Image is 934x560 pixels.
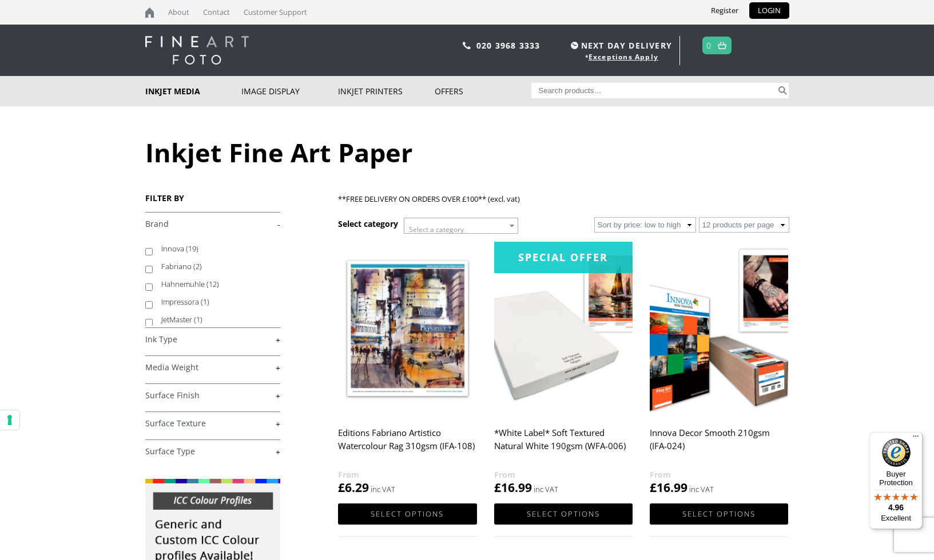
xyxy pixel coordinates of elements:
[145,135,789,170] h1: Inkjet Fine Art Paper
[463,42,471,49] img: phone.svg
[494,479,501,495] span: £
[241,76,338,106] a: Image Display
[869,432,923,529] button: Trusted Shops TrustmarkBuyer Protection4.96Excellent
[409,225,464,234] span: Select a category
[589,52,658,62] a: Exceptions Apply
[201,297,209,307] span: (1)
[161,240,269,258] label: Innova
[145,355,280,378] h4: Media Weight
[494,242,633,496] a: Special Offer*White Label* Soft Textured Natural White 190gsm (WFA-006) £16.99
[194,314,202,325] span: (1)
[749,2,789,19] a: LOGIN
[338,479,369,495] bdi: 6.29
[161,258,269,275] label: Fabriano
[145,334,280,345] a: +
[494,422,633,468] h2: *White Label* Soft Textured Natural White 190gsm (WFA-006)
[718,42,726,49] img: basket.svg
[338,193,789,206] p: **FREE DELIVERY ON ORDERS OVER £100** (excl. vat)
[594,217,696,233] select: Shop order
[650,242,788,415] img: Innova Decor Smooth 210gsm (IFA-024)
[161,311,269,329] label: JetMaster
[869,470,923,487] p: Buyer Protection
[338,218,398,229] h3: Select category
[145,390,280,401] a: +
[145,383,280,406] h4: Surface Finish
[338,422,476,468] h2: Editions Fabriano Artistico Watercolour Rag 310gsm (IFA-108)
[909,432,923,446] button: Menu
[702,2,747,19] a: Register
[145,327,280,350] h4: Ink Type
[145,219,280,230] a: -
[650,503,788,525] a: Select options for “Innova Decor Smooth 210gsm (IFA-024)”
[206,279,219,289] span: (12)
[776,83,789,98] button: Search
[145,212,280,235] h4: Brand
[494,242,633,415] img: *White Label* Soft Textured Natural White 190gsm (WFA-006)
[145,411,280,434] h4: Surface Texture
[161,275,269,293] label: Hahnemuhle
[476,40,540,51] a: 020 3968 3333
[145,439,280,462] h4: Surface Type
[145,418,280,429] a: +
[888,503,904,512] span: 4.96
[145,36,249,65] img: logo-white.svg
[186,243,198,254] span: (19)
[494,479,532,495] bdi: 16.99
[145,76,242,106] a: Inkjet Media
[145,446,280,457] a: +
[494,503,633,525] a: Select options for “*White Label* Soft Textured Natural White 190gsm (WFA-006)”
[650,479,657,495] span: £
[161,293,269,311] label: Impressora
[882,438,911,467] img: Trusted Shops Trustmark
[531,83,776,98] input: Search products…
[338,503,476,525] a: Select options for “Editions Fabriano Artistico Watercolour Rag 310gsm (IFA-108)”
[494,242,633,273] div: Special Offer
[571,42,578,49] img: time.svg
[145,193,280,203] h3: FILTER BY
[145,362,280,373] a: +
[568,39,672,52] span: NEXT DAY DELIVERY
[706,37,712,54] a: 0
[338,242,476,415] img: Editions Fabriano Artistico Watercolour Rag 310gsm (IFA-108)
[338,479,345,495] span: £
[650,242,788,496] a: Innova Decor Smooth 210gsm (IFA-024) £16.99
[338,242,476,496] a: Editions Fabriano Artistico Watercolour Rag 310gsm (IFA-108) £6.29
[338,76,435,106] a: Inkjet Printers
[193,261,202,271] span: (2)
[650,479,687,495] bdi: 16.99
[869,514,923,523] p: Excellent
[435,76,531,106] a: Offers
[650,422,788,468] h2: Innova Decor Smooth 210gsm (IFA-024)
